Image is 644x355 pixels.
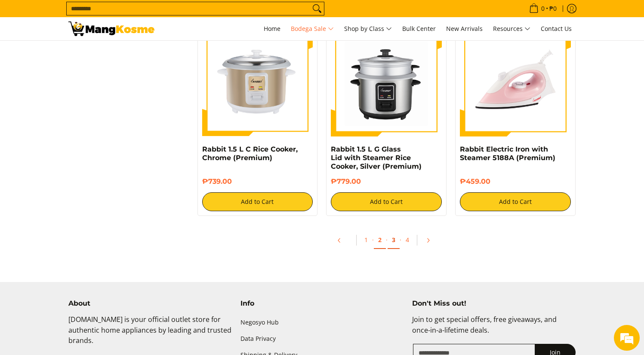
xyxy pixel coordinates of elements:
[541,24,572,33] span: Contact Us
[460,177,571,186] h6: ₱459.00
[540,6,546,12] span: 0
[202,177,313,186] h6: ₱739.00
[240,314,404,331] a: Negosyo Hub
[527,4,559,13] span: •
[141,4,162,25] div: Minimize live chat window
[460,145,555,162] a: Rabbit Electric Iron with Steamer 5188A (Premium)
[372,236,374,244] span: ·
[287,17,338,40] a: Bodega Sale
[412,299,576,308] h4: Don't Miss out!
[331,26,442,137] img: https://mangkosme.com/products/rabbit-1-5-l-g-glass-lid-with-steamer-rice-cooker-silver-class-a
[412,314,576,344] p: Join to get special offers, free giveaways, and once-in-a-lifetime deals.
[360,231,372,248] a: 1
[291,24,334,34] span: Bodega Sale
[386,236,388,244] span: ·
[331,192,442,211] button: Add to Cart
[50,108,119,195] span: We're online!
[202,192,313,211] button: Add to Cart
[240,331,404,347] a: Data Privacy
[202,26,313,137] img: https://mangkosme.com/products/rabbit-1-5-l-c-rice-cooker-chrome-class-a
[446,24,483,33] span: New Arrivals
[68,299,232,308] h4: About
[331,177,442,186] h6: ₱779.00
[193,229,580,256] ul: Pagination
[45,48,145,59] div: Chat with us now
[264,24,280,33] span: Home
[536,17,576,40] a: Contact Us
[388,231,400,249] a: 3
[68,21,154,36] img: Bodega Sale l Mang Kosme: Cost-Efficient &amp; Quality Home Appliances | Page 2
[401,231,413,248] a: 4
[402,24,436,33] span: Bulk Center
[400,236,401,244] span: ·
[548,6,558,12] span: ₱0
[460,26,571,137] img: https://mangkosme.com/products/rabbit-eletric-iron-with-steamer-5188a-class-a
[163,17,576,40] nav: Main Menu
[442,17,487,40] a: New Arrivals
[374,231,386,249] a: 2
[493,24,530,34] span: Resources
[4,234,164,264] textarea: Type your message and hit 'Enter'
[331,145,422,170] a: Rabbit 1.5 L G Glass Lid with Steamer Rice Cooker, Silver (Premium)
[340,17,396,40] a: Shop by Class
[259,17,285,40] a: Home
[460,192,571,211] button: Add to Cart
[240,299,404,308] h4: Info
[310,2,324,15] button: Search
[398,17,440,40] a: Bulk Center
[202,145,298,162] a: Rabbit 1.5 L C Rice Cooker, Chrome (Premium)
[489,17,535,40] a: Resources
[68,314,232,355] p: [DOMAIN_NAME] is your official outlet store for authentic home appliances by leading and trusted ...
[344,24,392,34] span: Shop by Class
